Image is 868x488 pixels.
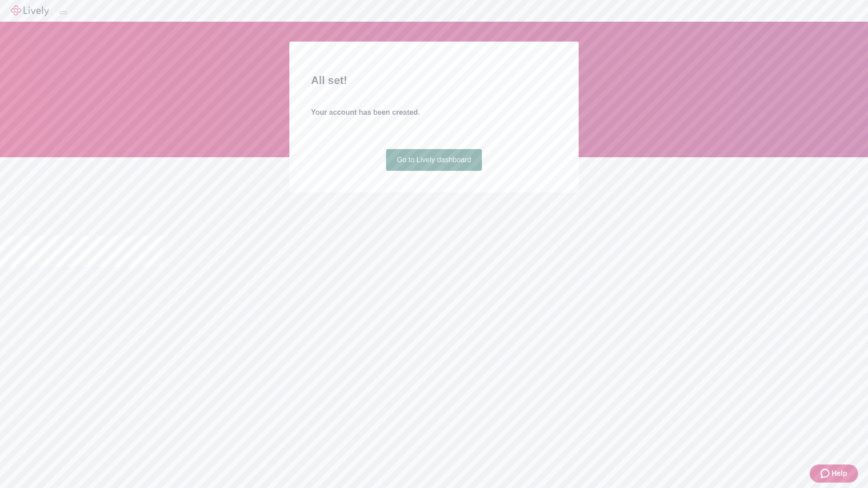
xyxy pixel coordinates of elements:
[311,107,557,118] h4: Your account has been created.
[810,465,858,483] button: Zendesk support iconHelp
[831,468,847,479] span: Help
[11,5,49,16] img: Lively
[386,149,482,171] a: Go to Lively dashboard
[821,468,831,479] svg: Zendesk support icon
[311,72,557,89] h2: All set!
[60,11,67,14] button: Log out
